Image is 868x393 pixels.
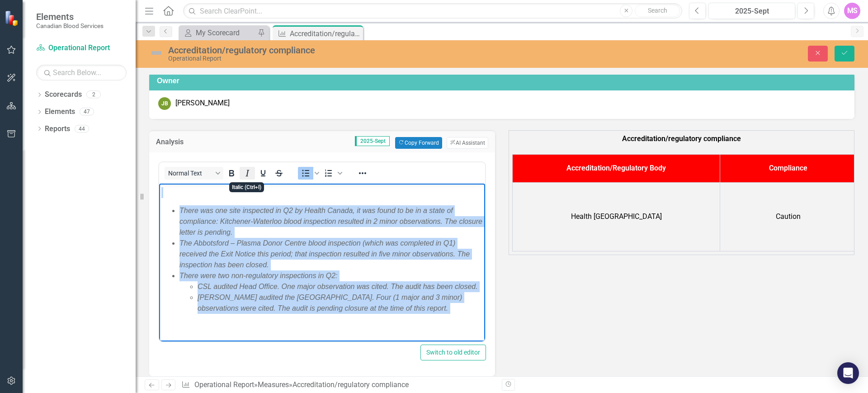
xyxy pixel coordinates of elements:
[36,11,104,22] span: Elements
[194,380,254,389] a: Operational Report
[196,27,255,38] div: My Scorecard
[395,137,442,149] button: Copy Forward
[157,77,850,85] h3: Owner
[566,164,666,172] strong: Accreditation/Regulatory Body
[36,43,127,53] a: Operational Report
[168,55,545,62] div: Operational Report
[181,27,255,38] a: My Scorecard
[420,345,486,360] button: Switch to old editor
[168,170,212,177] span: Normal Text
[648,7,667,14] span: Search
[571,212,662,221] span: Health [GEOGRAPHIC_DATA]
[156,138,213,146] h3: Analysis
[45,90,82,100] a: Scorecards
[355,167,370,180] button: Reveal or hide additional toolbar items
[45,107,75,117] a: Elements
[181,380,495,390] div: » »
[240,167,255,180] button: Italic
[36,22,104,29] small: Canadian Blood Services
[355,136,390,146] span: 2025-Sept
[292,380,409,389] div: Accreditation/regulatory compliance
[635,5,680,17] button: Search
[447,137,488,149] button: AI Assistant
[298,167,321,180] div: Bullet list
[175,98,230,109] div: [PERSON_NAME]
[158,97,171,110] div: JB
[75,125,89,133] div: 44
[86,91,101,99] div: 2
[183,3,682,19] input: Search ClearPoint...
[45,124,70,134] a: Reports
[321,167,344,180] div: Numbered list
[837,362,859,384] div: Open Intercom Messenger
[255,167,271,180] button: Underline
[290,28,361,39] div: Accreditation/regulatory compliance
[708,3,795,19] button: 2025-Sept
[844,3,860,19] button: MS
[622,134,741,143] strong: Accreditation/regulatory compliance
[271,167,287,180] button: Strikethrough
[159,184,485,341] iframe: Rich Text Area
[712,6,792,17] div: 2025-Sept
[258,380,289,389] a: Measures
[80,108,94,116] div: 47
[720,183,856,251] td: Caution
[165,167,223,180] button: Block Normal Text
[36,65,127,80] input: Search Below...
[769,164,807,172] strong: Compliance
[5,10,20,26] img: ClearPoint Strategy
[224,167,239,180] button: Bold
[168,45,545,55] div: Accreditation/regulatory compliance
[149,46,164,60] img: Not Defined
